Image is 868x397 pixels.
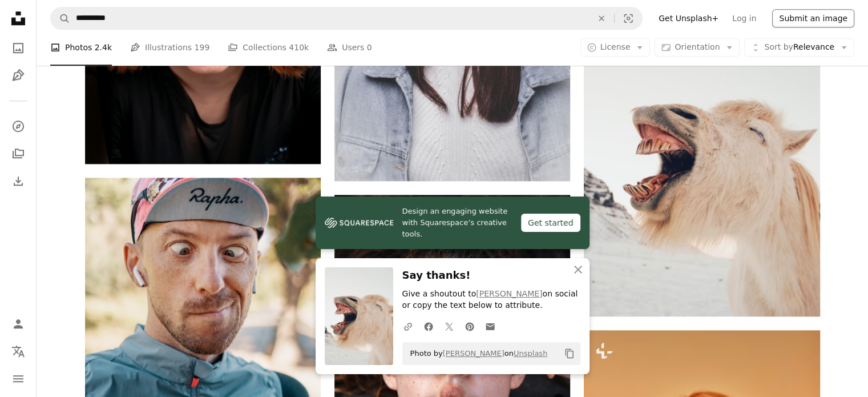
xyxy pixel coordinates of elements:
span: Orientation [675,43,720,52]
a: Log in [725,9,763,27]
button: License [580,39,651,57]
button: Submit an image [772,9,854,27]
a: [PERSON_NAME] [443,349,504,358]
a: Share on Pinterest [459,315,480,338]
a: Download History [7,170,30,193]
button: Language [7,340,30,363]
button: Search Unsplash [51,7,70,29]
button: Copy to clipboard [560,344,579,363]
button: Sort byRelevance [744,39,854,57]
a: Share on Facebook [418,315,439,338]
h3: Say thanks! [402,267,580,284]
span: Design an engaging website with Squarespace’s creative tools. [402,206,512,240]
span: Sort by [764,43,793,52]
a: Log in / Sign up [7,312,30,335]
a: Share on Twitter [439,315,459,338]
form: Find visuals sitewide [50,7,643,30]
img: file-1606177908946-d1eed1cbe4f5image [325,214,393,231]
a: Illustrations 199 [130,30,209,66]
button: Clear [589,7,614,29]
span: Photo by on [405,344,548,363]
a: Design an engaging website with Squarespace’s creative tools.Get started [316,197,590,249]
button: Menu [7,367,30,390]
span: License [600,43,631,52]
a: Unsplash [514,349,547,358]
a: Explore [7,115,30,138]
button: Orientation [655,39,740,57]
span: Relevance [764,42,834,54]
div: Get started [521,214,580,232]
a: Users 0 [327,30,372,66]
a: Illustrations [7,64,30,87]
a: Collections 410k [228,30,309,66]
button: Visual search [615,7,642,29]
a: boy in black and red hoodie [334,366,570,376]
a: Photos [7,37,30,59]
span: 410k [289,42,309,54]
img: long-coated brown animal [584,2,819,316]
a: closeup photo of man holding phone [85,350,321,360]
a: Get Unsplash+ [652,9,725,27]
span: 0 [367,42,372,54]
p: Give a shoutout to on social or copy the text below to attribute. [402,288,580,311]
a: Home — Unsplash [7,7,30,32]
a: Share over email [480,315,500,338]
span: 199 [195,42,210,54]
a: [PERSON_NAME] [476,289,542,298]
a: Collections [7,142,30,165]
a: long-coated brown animal [584,154,819,164]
